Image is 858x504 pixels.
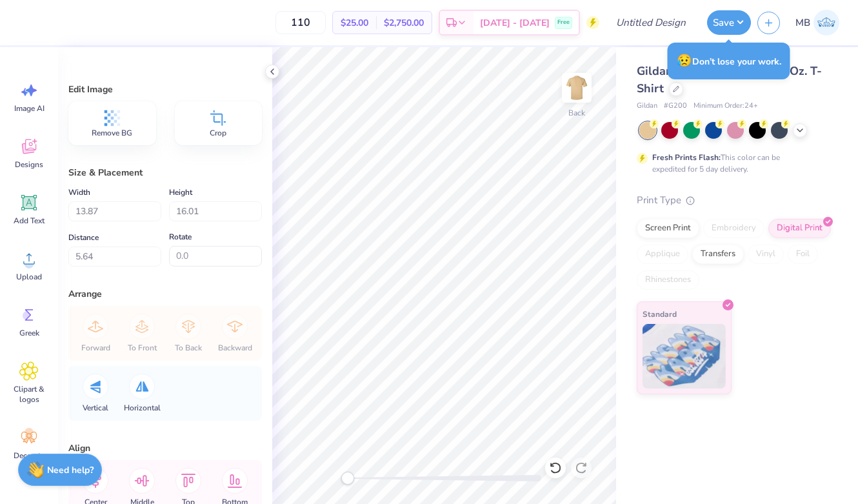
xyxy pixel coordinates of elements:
[568,107,585,119] div: Back
[14,450,45,461] span: Decorate
[92,128,132,138] span: Remove BG
[768,219,831,238] div: Digital Print
[169,185,192,200] label: Height
[341,472,354,485] div: Accessibility label
[275,11,326,34] input: – –
[693,101,758,112] span: Minimum Order: 24 +
[637,245,688,264] div: Applique
[664,101,687,112] span: # G200
[68,185,90,200] label: Width
[637,63,822,96] span: Gildan Adult Ultra Cotton 6 Oz. T-Shirt
[557,18,570,27] span: Free
[637,270,699,290] div: Rhinestones
[637,101,657,112] span: Gildan
[47,464,94,476] strong: Need help?
[637,219,699,238] div: Screen Print
[14,216,45,226] span: Add Text
[68,287,262,301] div: Arrange
[16,272,42,282] span: Upload
[124,403,161,413] span: Horizontal
[668,43,790,79] div: Don’t lose your work.
[68,230,99,245] label: Distance
[643,324,726,388] img: Standard
[652,152,721,163] strong: Fresh Prints Flash:
[677,52,692,69] span: 😥
[788,245,818,264] div: Foil
[606,10,701,35] input: Untitled Design
[652,152,811,175] div: This color can be expedited for 5 day delivery.
[813,10,839,35] img: Mehr Bhatia
[692,245,744,264] div: Transfers
[790,10,845,35] a: MB
[210,128,226,138] span: Crop
[703,219,764,238] div: Embroidery
[564,75,590,101] img: Back
[14,103,45,114] span: Image AI
[341,16,368,30] span: $25.00
[384,16,424,30] span: $2,750.00
[19,328,39,338] span: Greek
[169,229,192,245] label: Rotate
[480,16,550,30] span: [DATE] - [DATE]
[643,307,677,321] span: Standard
[83,403,108,413] span: Vertical
[68,83,262,96] div: Edit Image
[748,245,784,264] div: Vinyl
[8,384,50,405] span: Clipart & logos
[68,166,262,179] div: Size & Placement
[637,193,832,208] div: Print Type
[68,441,262,455] div: Align
[15,159,43,170] span: Designs
[707,10,751,35] button: Save
[795,15,810,30] span: MB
